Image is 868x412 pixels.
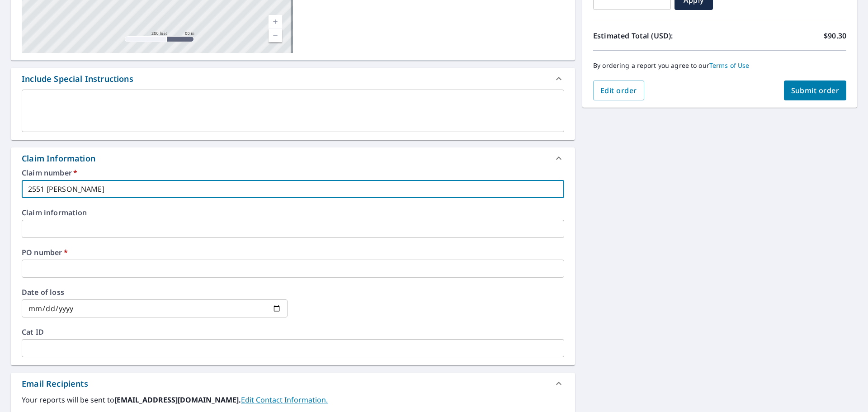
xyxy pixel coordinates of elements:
[593,30,720,41] p: Estimated Total (USD):
[791,85,840,95] span: Submit order
[22,73,133,85] div: Include Special Instructions
[22,152,95,165] div: Claim Information
[22,249,564,256] label: PO number
[600,85,637,95] span: Edit order
[11,147,575,169] div: Claim Information
[824,30,846,41] p: $90.30
[593,81,644,100] button: Edit order
[114,395,241,405] b: [EMAIL_ADDRESS][DOMAIN_NAME].
[784,81,847,100] button: Submit order
[11,68,575,90] div: Include Special Instructions
[11,373,575,394] div: Email Recipients
[22,328,564,336] label: Cat ID
[269,28,282,42] a: Current Level 17, Zoom Out
[22,289,288,296] label: Date of loss
[241,395,328,405] a: EditContactInfo
[22,169,564,176] label: Claim number
[593,62,846,70] p: By ordering a report you agree to our
[22,378,88,390] div: Email Recipients
[22,209,564,216] label: Claim information
[22,394,564,405] label: Your reports will be sent to
[269,15,282,28] a: Current Level 17, Zoom In
[709,61,750,70] a: Terms of Use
